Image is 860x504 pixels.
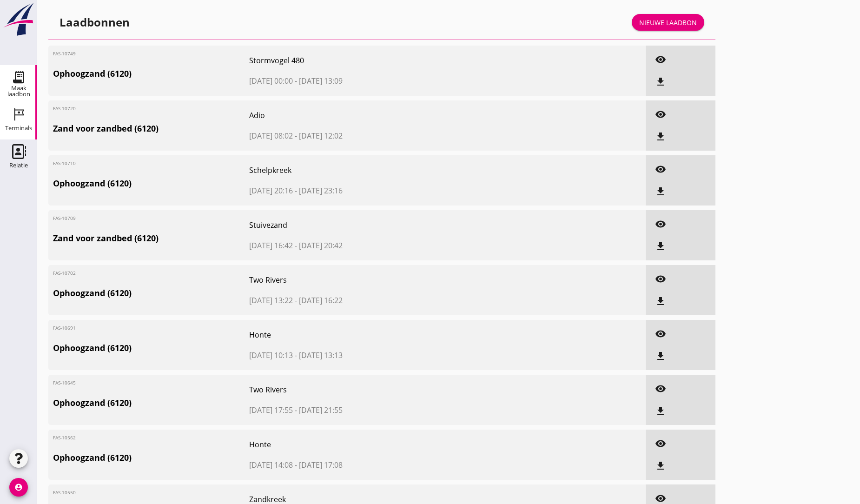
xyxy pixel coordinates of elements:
div: Laadbonnen [60,15,130,30]
i: visibility [655,493,666,504]
i: file_download [655,296,666,307]
span: Ophoogzand (6120) [53,67,249,80]
i: file_download [655,241,666,252]
i: file_download [655,76,666,87]
i: visibility [655,54,666,65]
span: [DATE] 13:22 - [DATE] 16:22 [249,295,494,306]
span: Ophoogzand (6120) [53,397,249,409]
span: [DATE] 16:42 - [DATE] 20:42 [249,240,494,251]
i: visibility [655,383,666,394]
div: Nieuwe laadbon [639,18,697,27]
span: Two Rivers [249,274,494,285]
i: file_download [655,405,666,417]
span: Ophoogzand (6120) [53,177,249,190]
i: visibility [655,273,666,285]
span: Stuivezand [249,219,494,231]
i: visibility [655,438,666,449]
span: Honte [249,329,494,340]
i: visibility [655,328,666,339]
i: account_circle [9,478,28,497]
i: visibility [655,219,666,230]
span: Ophoogzand (6120) [53,342,249,354]
span: [DATE] 08:02 - [DATE] 12:02 [249,130,494,141]
i: file_download [655,186,666,197]
span: Honte [249,439,494,450]
span: [DATE] 10:13 - [DATE] 13:13 [249,350,494,361]
span: FAS-10691 [53,325,79,332]
span: [DATE] 14:08 - [DATE] 17:08 [249,459,494,471]
span: FAS-10702 [53,270,79,277]
span: Zand voor zandbed (6120) [53,122,249,135]
div: Terminals [5,125,32,131]
i: visibility [655,164,666,175]
i: file_download [655,131,666,142]
span: Schelpkreek [249,165,494,176]
div: Relatie [9,162,28,168]
span: Zand voor zandbed (6120) [53,232,249,245]
i: file_download [655,351,666,362]
a: Nieuwe laadbon [632,14,704,31]
span: FAS-10645 [53,379,79,386]
span: Two Rivers [249,384,494,395]
span: FAS-10720 [53,105,79,112]
span: FAS-10749 [53,50,79,57]
span: [DATE] 17:55 - [DATE] 21:55 [249,405,494,416]
span: Ophoogzand (6120) [53,287,249,299]
i: file_download [655,460,666,471]
span: Adio [249,110,494,121]
span: [DATE] 20:16 - [DATE] 23:16 [249,185,494,196]
span: FAS-10709 [53,215,79,222]
img: logo-small.a267ee39.svg [2,2,35,37]
span: Ophoogzand (6120) [53,451,249,464]
span: FAS-10562 [53,434,79,441]
span: Stormvogel 480 [249,55,494,66]
span: FAS-10550 [53,489,79,496]
i: visibility [655,109,666,120]
span: FAS-10710 [53,160,79,167]
span: [DATE] 00:00 - [DATE] 13:09 [249,75,494,86]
